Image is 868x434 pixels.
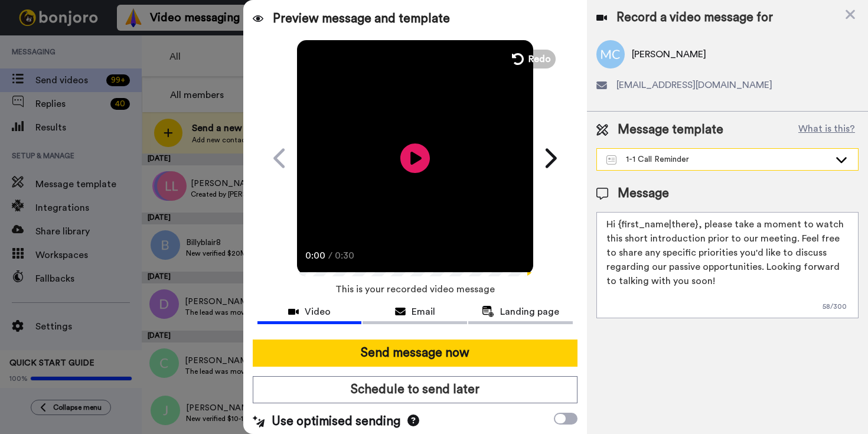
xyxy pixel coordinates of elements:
span: Message [618,185,669,203]
button: Send message now [253,340,577,367]
span: / [328,249,332,263]
span: Video [305,305,331,319]
span: [EMAIL_ADDRESS][DOMAIN_NAME] [616,78,772,92]
div: 1-1 Call Reminder [606,154,830,165]
button: What is this? [795,121,859,139]
span: 0:00 [305,249,326,263]
textarea: Hi {first_name|there}, please take a moment to watch this short introduction prior to our meeting... [596,212,859,318]
span: 0:30 [335,249,355,263]
span: Email [412,305,435,319]
img: Message-temps.svg [606,155,616,165]
span: Use optimised sending [272,413,400,430]
span: Landing page [500,305,559,319]
span: This is your recorded video message [335,276,495,302]
span: Message template [618,121,723,139]
button: Schedule to send later [253,376,577,403]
